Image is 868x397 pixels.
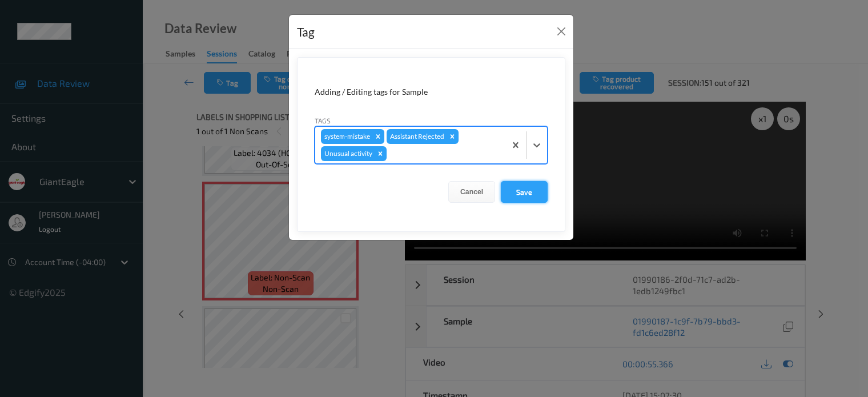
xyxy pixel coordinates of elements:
[387,129,446,144] div: Assistant Rejected
[446,129,459,144] div: Remove Assistant Rejected
[321,146,374,161] div: Unusual activity
[315,86,548,98] div: Adding / Editing tags for Sample
[321,129,372,144] div: system-mistake
[501,181,548,203] button: Save
[297,23,315,41] div: Tag
[374,146,387,161] div: Remove Unusual activity
[448,181,495,203] button: Cancel
[372,129,384,144] div: Remove system-mistake
[553,23,569,39] button: Close
[315,115,331,126] label: Tags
